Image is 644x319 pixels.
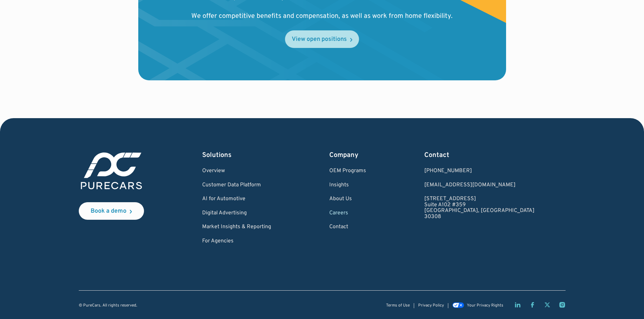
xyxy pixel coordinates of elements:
a: Customer Data Platform [202,182,271,188]
a: Book a demo [79,202,144,220]
a: Market Insights & Reporting [202,224,271,230]
div: Contact [424,151,534,160]
a: LinkedIn page [514,301,521,308]
a: Terms of Use [386,303,410,308]
a: Careers [329,210,366,216]
a: AI for Automotive [202,196,271,202]
a: Twitter X page [544,301,551,308]
div: [PHONE_NUMBER] [424,168,534,174]
a: Instagram page [559,301,566,308]
a: Overview [202,168,271,174]
div: Your Privacy Rights [467,303,503,308]
div: View open positions [292,36,347,43]
a: Contact [329,224,366,230]
div: Company [329,151,366,160]
a: Your Privacy Rights [452,303,503,308]
a: Insights [329,182,366,188]
a: About Us [329,196,366,202]
div: © PureCars. All rights reserved. [79,303,137,308]
a: Privacy Policy [418,303,444,308]
a: View open positions [285,30,359,48]
div: Solutions [202,151,271,160]
a: Facebook page [529,301,536,308]
a: Digital Advertising [202,210,271,216]
a: Email us [424,182,534,188]
a: OEM Programs [329,168,366,174]
a: For Agencies [202,238,271,244]
a: [STREET_ADDRESS]Suite A102 #359[GEOGRAPHIC_DATA], [GEOGRAPHIC_DATA]30308 [424,196,534,220]
div: Book a demo [91,208,126,214]
img: purecars logo [79,151,144,191]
